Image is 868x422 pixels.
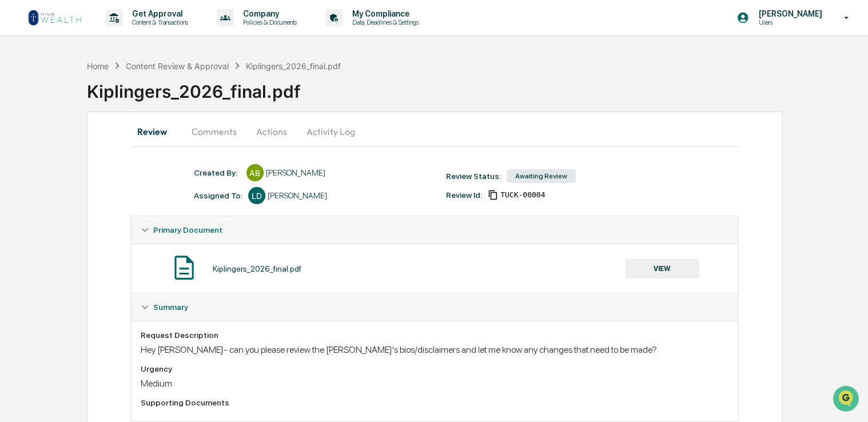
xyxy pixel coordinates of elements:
[123,9,194,18] p: Get Approval
[132,216,738,244] div: Primary Document
[131,118,739,145] div: secondary tabs example
[246,164,264,181] div: AB
[446,172,501,181] div: Review Status:
[11,167,21,176] div: 🔎
[182,118,246,145] button: Comments
[749,9,827,18] p: [PERSON_NAME]
[213,264,301,273] div: Kiplingers_2026_final.pdf
[831,384,862,415] iframe: Open customer support
[141,364,729,373] div: Urgency
[343,9,424,18] p: My Compliance
[83,145,92,154] div: 🗄️
[141,344,729,355] div: Hey [PERSON_NAME]- can you please review the [PERSON_NAME]'s bios/disclaimers and let me know any...
[194,168,241,177] div: Created By: ‎ ‎
[500,190,545,200] span: db1177bd-2c7c-4c24-a3b2-be92416aac7e
[23,166,72,177] span: Data Lookup
[153,225,222,234] span: Primary Document
[7,161,77,182] a: 🔎Data Lookup
[39,99,145,108] div: We're available if you need us!
[126,61,229,71] div: Content Review & Approval
[141,398,729,407] div: Supporting Documents
[11,145,21,154] div: 🖐️
[7,140,78,160] a: 🖐️Preclearance
[123,18,194,26] p: Content & Transactions
[23,144,74,156] span: Preclearance
[194,191,242,200] div: Assigned To:
[132,321,738,421] div: Summary
[114,194,138,202] span: Pylon
[446,190,482,200] div: Review Id:
[194,91,208,105] button: Start new chat
[234,18,302,26] p: Policies & Documents
[132,293,738,321] div: Summary
[268,191,327,200] div: [PERSON_NAME]
[749,18,827,26] p: Users
[132,244,738,293] div: Primary Document
[11,87,32,108] img: 1746055101610-c473b297-6a78-478c-a979-82029cc54cd1
[78,140,146,160] a: 🗄️Attestations
[141,378,729,389] div: Medium
[625,259,699,278] button: VIEW
[170,253,198,282] img: Document Icon
[343,18,424,26] p: Data, Deadlines & Settings
[81,193,138,202] a: Powered byPylon
[153,302,188,312] span: Summary
[87,72,868,102] div: Kiplingers_2026_final.pdf
[246,61,340,71] div: Kiplingers_2026_final.pdf
[141,331,729,340] div: Request Description
[11,24,208,42] p: How can we help?
[297,118,364,145] button: Activity Log
[507,169,576,183] div: Awaiting Review
[39,87,188,99] div: Start new chat
[87,61,109,71] div: Home
[94,144,142,156] span: Attestations
[131,118,182,145] button: Review
[27,9,82,27] img: logo
[234,9,302,18] p: Company
[266,168,325,177] div: [PERSON_NAME]
[248,187,265,204] div: LD
[246,118,297,145] button: Actions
